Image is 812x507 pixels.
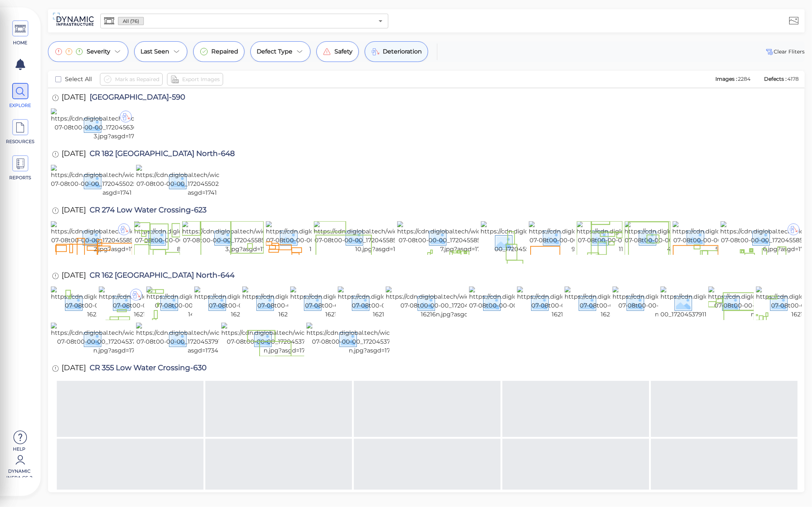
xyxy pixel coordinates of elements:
[221,323,355,355] img: https://cdn.diglobal.tech/width210/1734/2024-07-08t00-00-00_1720453791112_cr-162-10-n.jpg?asgd=1734
[51,108,184,141] img: https://cdn.diglobal.tech/width210/1765/2024-07-08t00-00-00_1720456362092_hillsdale-3.jpg?asgd=1765
[62,150,86,160] span: [DATE]
[266,221,399,254] img: https://cdn.diglobal.tech/width210/1752/2024-07-08t00-00-00_1720455856886_cr-274-lwc-1.jpg?asgd=1752
[62,206,86,216] span: [DATE]
[787,76,799,82] span: 4178
[86,93,185,103] span: [GEOGRAPHIC_DATA]-590
[5,138,36,145] span: RESOURCES
[386,287,520,319] img: https://cdn.diglobal.tech/width210/1734/2024-07-08t00-00-00_1720453791197_cr-16216n.jpg?asgd=1734
[781,474,806,501] iframe: Chat
[65,75,92,84] span: Select All
[51,221,184,254] img: https://cdn.diglobal.tech/width210/1752/2024-07-08t00-00-00_1720455856903_cr-274-lwc-2.jpg?asgd=1752
[763,76,787,82] span: Defects :
[613,287,746,319] img: https://cdn.diglobal.tech/width210/1734/2024-07-08t00-00-00_1720453791170_cr-162-9-n.jpg?asgd=1734
[4,468,35,478] span: Dynamic Infra CS-2
[86,150,235,160] span: CR 182 [GEOGRAPHIC_DATA] North-648
[765,47,805,56] button: Clear Fliters
[99,287,233,319] img: https://cdn.diglobal.tech/width210/1734/2024-07-08t00-00-00_1720453791296_cr-16212n.jpg?asgd=1734
[182,75,220,84] span: Export Images
[136,323,270,355] img: https://cdn.diglobal.tech/width210/1734/2024-07-08t00-00-00_1720453791121_cr-1622n.jpg?asgd=1734
[257,47,292,56] span: Defect Type
[565,287,698,319] img: https://cdn.diglobal.tech/width210/1734/2024-07-08t00-00-00_1720453791177_cr-1628n.jpg?asgd=1734
[290,287,424,319] img: https://cdn.diglobal.tech/width210/1734/2024-07-08t00-00-00_1720453791210_cr-16217n.jpg?asgd=1734
[87,47,110,56] span: Severity
[5,174,36,181] span: REPORTS
[62,93,86,103] span: [DATE]
[51,323,185,355] img: https://cdn.diglobal.tech/width210/1734/2024-07-08t00-00-00_1720453791133_cr-162-6-n.jpg?asgd=1734
[242,287,376,319] img: https://cdn.diglobal.tech/width210/1734/2024-07-08t00-00-00_1720453791251_cr-1626n.jpg?asgd=1734
[211,47,238,56] span: Repaired
[86,271,235,281] span: CR 162 [GEOGRAPHIC_DATA] North-644
[306,323,440,355] img: https://cdn.diglobal.tech/width210/1734/2024-07-08t00-00-00_1720453791104_cr-162-8-n.jpg?asgd=1734
[51,287,185,319] img: https://cdn.diglobal.tech/width210/1734/2024-07-08t00-00-00_1720453791308_cr-1623n.jpg?asgd=1734
[194,287,328,319] img: https://cdn.diglobal.tech/width210/1734/2024-07-08t00-00-00_1720453791258_cr-1627n.jpg?asgd=1734
[86,364,207,374] span: CR 355 Low Water Crossing-630
[577,221,710,254] img: https://cdn.diglobal.tech/width210/1752/2024-07-08t00-00-00_1720455856851_cr-274-lwc-11.jpg?asgd=...
[146,287,280,319] img: https://cdn.diglobal.tech/width210/1734/2024-07-08t00-00-00_1720453791264_cr-162-14.jpg?asgd=1734
[136,165,268,197] img: https://cdn.diglobal.tech/width210/1741/2024-07-08t00-00-00_1720455025516_cr-1827.jpg?asgd=1741
[4,20,37,46] a: HOME
[715,76,738,82] span: Images :
[673,221,806,254] img: https://cdn.diglobal.tech/width210/1752/2024-07-08t00-00-00_1720455856837_cr-274-lwc-5.jpg?asgd=1752
[5,39,36,46] span: HOME
[100,73,163,86] button: Mark as Repaired
[51,165,183,197] img: https://cdn.diglobal.tech/width210/1741/2024-07-08t00-00-00_1720455025521_cr-1828.jpg?asgd=1741
[4,155,37,181] a: REPORTS
[469,287,603,319] img: https://cdn.diglobal.tech/width210/1734/2024-07-08t00-00-00_1720453791191_cr-1629n.jpg?asgd=1734
[334,47,353,56] span: Safety
[383,47,422,56] span: Deterioration
[375,16,386,26] button: Open
[4,446,35,452] span: Help
[4,119,37,145] a: RESOURCES
[738,76,750,82] span: 2284
[517,287,651,319] img: https://cdn.diglobal.tech/width210/1734/2024-07-08t00-00-00_1720453791184_cr-16210n.jpg?asgd=1734
[660,287,794,319] img: https://cdn.diglobal.tech/width210/1734/2024-07-08t00-00-00_1720453791164_kimg03182.jpg?asgd=1734
[115,75,159,84] span: Mark as Repaired
[4,83,37,109] a: EXPLORE
[182,221,315,254] img: https://cdn.diglobal.tech/width210/1752/2024-07-08t00-00-00_1720455856892_cr-274-lwc-3.jpg?asgd=1752
[5,102,36,109] span: EXPLORE
[134,221,267,254] img: https://cdn.diglobal.tech/width210/1752/2024-07-08t00-00-00_1720455856899_cr-274-lwc-8.jpg?asgd=1752
[625,221,758,254] img: https://cdn.diglobal.tech/width210/1752/2024-07-08t00-00-00_1720455856844_cr-274-lwc-4.jpg?asgd=1752
[118,18,143,25] span: All (76)
[140,47,169,56] span: Last Seen
[397,221,530,254] img: https://cdn.diglobal.tech/width210/1752/2024-07-08t00-00-00_1720455856871_cr-274-lwc-7.jpg?asgd=1752
[314,221,447,254] img: https://cdn.diglobal.tech/width210/1752/2024-07-08t00-00-00_1720455856879_cr-274-lwc-10.jpg?asgd=...
[62,364,86,374] span: [DATE]
[167,73,223,86] button: Export Images
[338,287,472,319] img: https://cdn.diglobal.tech/width210/1734/2024-07-08t00-00-00_1720453791204_cr-16214n.jpg?asgd=1734
[529,221,662,254] img: https://cdn.diglobal.tech/width210/1752/2024-07-08t00-00-00_1720455856858_cr-274-lwc-9.jpg?asgd=1752
[86,206,207,216] span: CR 274 Low Water Crossing-623
[62,271,86,281] span: [DATE]
[481,221,614,263] img: https://cdn.diglobal.tech/width210/1752/2024-07-08t00-00-00_1720455856865_kimg01882.jpg?asgd=1752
